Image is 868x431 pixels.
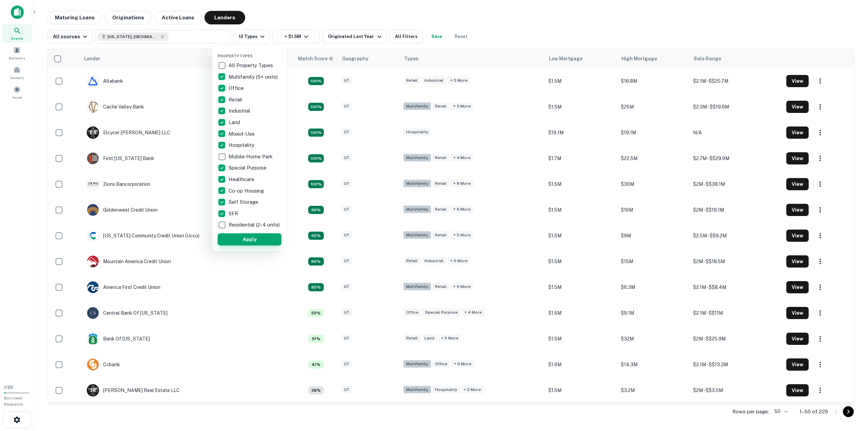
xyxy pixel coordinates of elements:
[229,198,260,206] p: Self Storage
[218,54,253,58] span: Property Types
[229,164,268,172] p: Special Purpose
[229,153,274,161] p: Mobile Home Park
[229,141,256,149] p: Hospitality
[218,233,281,246] button: Apply
[229,210,239,218] p: SFR
[229,221,281,229] p: Residential (2-4 units)
[229,96,243,104] p: Retail
[229,61,274,70] p: All Property Types
[229,187,265,195] p: Co-op Housing
[229,107,252,115] p: Industrial
[229,175,256,183] p: Healthcare
[229,118,241,126] p: Land
[229,130,256,138] p: Mixed-Use
[229,84,245,92] p: Office
[834,377,868,409] iframe: Chat Widget
[229,73,279,81] p: Multifamily (5+ units)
